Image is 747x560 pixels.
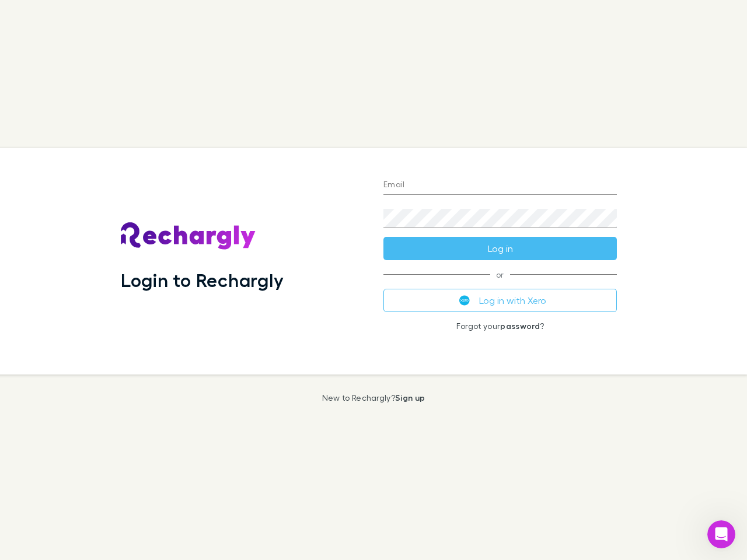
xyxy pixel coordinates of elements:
img: Xero's logo [459,295,470,306]
span: or [383,274,617,275]
p: Forgot your ? [383,321,617,331]
a: Sign up [395,393,425,402]
p: New to Rechargly? [322,393,425,402]
a: password [500,321,540,331]
img: Rechargly's Logo [121,222,256,250]
button: Log in with Xero [383,289,617,312]
button: Log in [383,237,617,260]
h1: Login to Rechargly [121,269,284,291]
iframe: Intercom live chat [707,520,735,548]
